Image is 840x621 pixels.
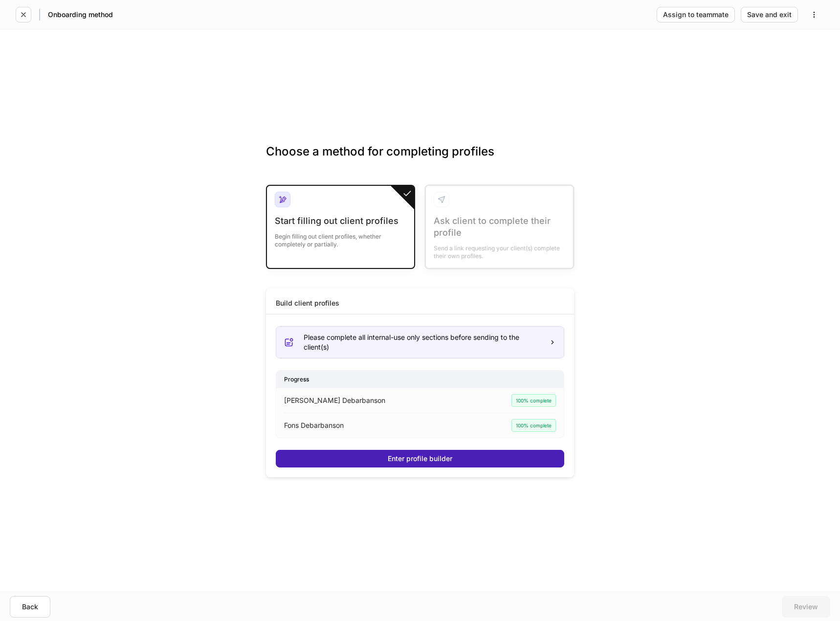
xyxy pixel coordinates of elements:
div: Build client profiles [276,298,339,308]
h5: Onboarding method [48,10,113,20]
h3: Choose a method for completing profiles [266,144,574,175]
button: Save and exit [741,7,798,22]
div: Back [22,603,38,610]
div: Assign to teammate [663,11,729,18]
p: Fons Debarbanson [284,421,344,430]
div: Progress [276,371,564,388]
div: Please complete all internal-use only sections before sending to the client(s) [304,333,541,352]
p: [PERSON_NAME] Debarbanson [284,396,385,405]
div: Enter profile builder [388,455,452,462]
button: Back [10,596,50,618]
div: Begin filling out client profiles, whether completely or partially. [275,227,406,248]
div: Start filling out client profiles [275,215,406,227]
div: 100% complete [511,394,556,407]
div: Save and exit [747,11,792,18]
button: Assign to teammate [657,7,735,22]
div: 100% complete [511,419,556,432]
button: Enter profile builder [276,450,564,467]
